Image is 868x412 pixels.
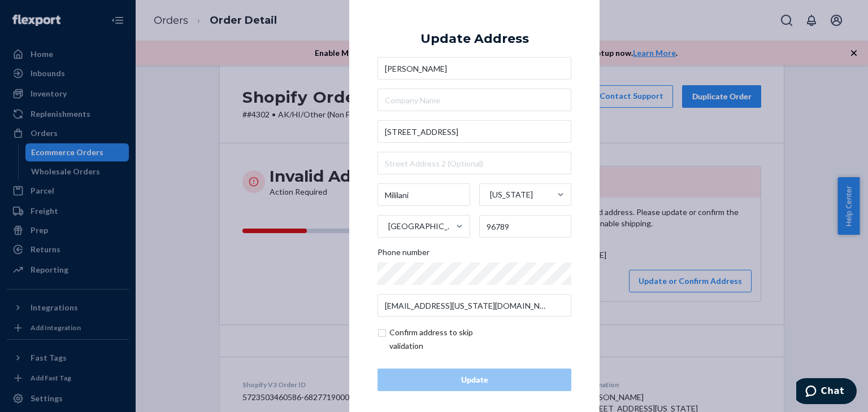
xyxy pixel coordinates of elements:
[377,247,429,262] span: Phone number
[387,374,562,385] div: Update
[377,369,571,391] button: Update
[377,183,470,206] input: City
[388,221,455,232] div: [GEOGRAPHIC_DATA]
[377,294,571,317] input: Email (Only Required for International)
[479,215,572,238] input: ZIP Code
[420,32,529,46] div: Update Address
[377,120,571,143] input: Street Address
[377,89,571,111] input: Company Name
[490,189,533,200] div: [US_STATE]
[377,152,571,174] input: Street Address 2 (Optional)
[387,215,388,238] input: [GEOGRAPHIC_DATA]
[377,57,571,80] input: First & Last Name
[489,183,490,206] input: [US_STATE]
[796,378,857,406] iframe: Opens a widget where you can chat to one of our agents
